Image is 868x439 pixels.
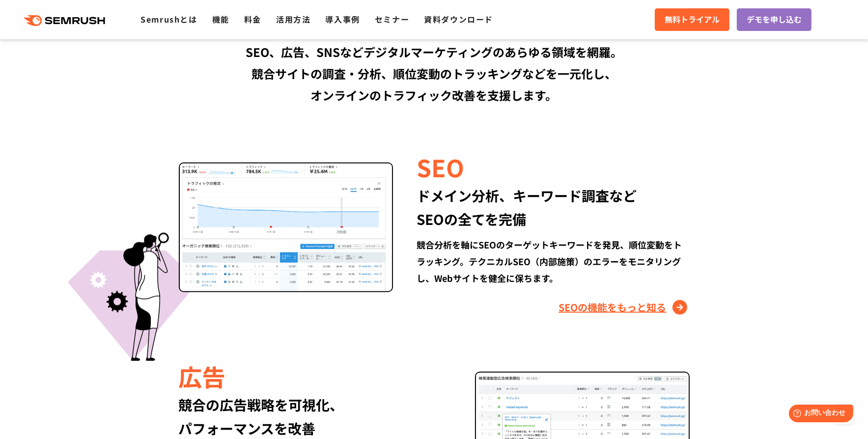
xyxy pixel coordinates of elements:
a: 資料ダウンロード [424,13,493,25]
a: デモを申し込む [737,8,812,31]
a: 導入事例 [326,13,360,25]
a: SEOの機能をもっと知る [559,300,690,315]
a: 活用方法 [276,13,310,25]
div: 競合分析を軸にSEOのターゲットキーワードを発見、順位変動をトラッキング。テクニカルSEO（内部施策）のエラーをモニタリングし、Webサイトを健全に保ちます。 [417,236,689,286]
div: 広告 [179,359,451,393]
a: 無料トライアル [655,8,729,31]
a: セミナー [375,13,409,25]
span: 無料トライアル [665,13,720,26]
div: SEO [417,150,689,184]
a: Semrushとは [140,13,197,25]
a: 機能 [212,13,229,25]
span: デモを申し込む [747,13,802,26]
iframe: Help widget launcher [781,401,857,428]
div: SEO、広告、SNSなどデジタルマーケティングのあらゆる領域を網羅。 競合サイトの調査・分析、順位変動のトラッキングなどを一元化し、 オンラインのトラフィック改善を支援します。 [152,41,717,106]
div: ドメイン分析、キーワード調査など SEOの全てを完備 [417,184,689,231]
a: 料金 [244,13,261,25]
